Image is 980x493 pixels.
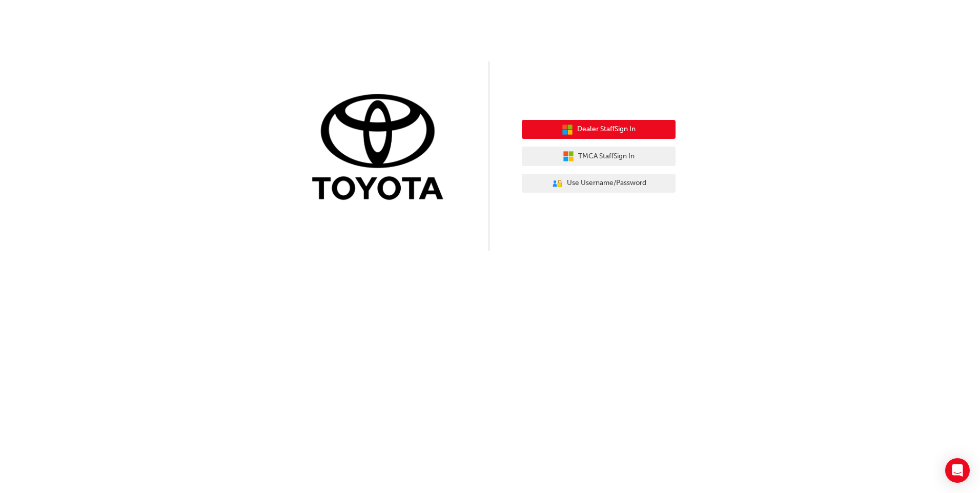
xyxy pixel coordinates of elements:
span: Dealer Staff Sign In [577,124,636,135]
span: TMCA Staff Sign In [578,151,635,162]
img: Trak [304,92,458,205]
div: Open Intercom Messenger [945,458,970,483]
button: TMCA StaffSign In [522,147,676,166]
span: Use Username/Password [567,177,646,189]
button: Use Username/Password [522,174,676,193]
button: Dealer StaffSign In [522,120,676,139]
